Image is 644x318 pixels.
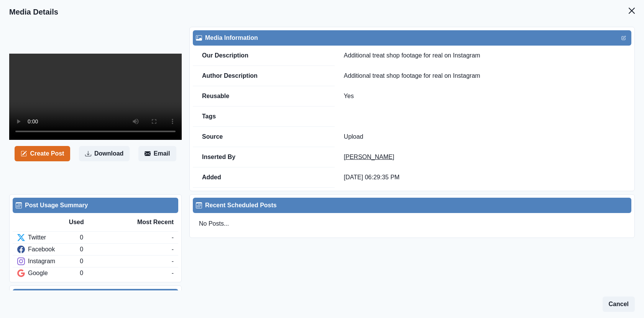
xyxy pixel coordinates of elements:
td: Author Description [193,66,335,86]
div: - [172,233,174,242]
p: Upload [344,133,622,141]
td: Our Description [193,46,335,66]
td: Additional treat shop footage for real on Instagram [335,66,631,86]
div: - [172,245,174,254]
div: Recent Scheduled Posts [196,201,628,210]
td: Inserted By [193,147,335,167]
div: Google [17,269,80,278]
div: Post Usage Summary [16,201,175,210]
div: Instagram [17,257,80,266]
button: Cancel [603,297,635,312]
td: Additional treat shop footage for real on Instagram [335,46,631,66]
td: Yes [335,86,631,107]
button: Close [624,3,639,18]
td: Source [193,127,335,147]
div: Twitter [17,233,80,242]
td: Reusable [193,86,335,107]
button: Email [138,146,176,161]
button: Create Post [15,146,70,161]
td: Added [193,167,335,188]
button: Edit [619,33,628,43]
div: 0 [80,233,171,242]
div: 0 [80,257,171,266]
div: 0 [80,245,171,254]
td: [DATE] 06:29:35 PM [335,167,631,188]
div: Used [69,218,122,227]
div: - [172,269,174,278]
div: Media Information [196,33,628,43]
a: [PERSON_NAME] [344,154,394,160]
div: Most Recent [121,218,174,227]
div: Facebook [17,245,80,254]
div: 0 [80,269,171,278]
button: Download [79,146,130,161]
td: Tags [193,107,335,127]
div: No Posts... [193,213,631,234]
div: - [172,257,174,266]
